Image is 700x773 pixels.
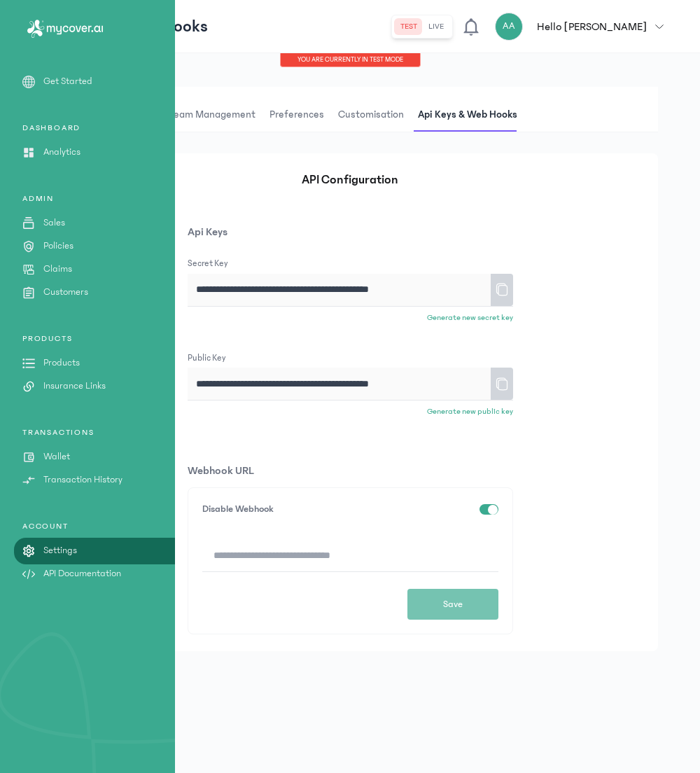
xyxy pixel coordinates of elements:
button: AAHello [PERSON_NAME] [495,13,672,41]
span: Preferences [267,98,327,132]
p: Webhook URL [188,462,513,479]
p: API Configuration [188,170,513,190]
p: Products [43,356,80,370]
span: Save [443,597,463,612]
p: API Documentation [43,566,121,581]
p: Generate new public key [427,406,513,417]
span: Api Keys & Web hooks [415,98,520,132]
p: Transaction History [43,473,122,487]
div: You are currently in TEST MODE [280,53,421,67]
p: Claims [43,262,72,277]
p: Disable Webhook [202,502,274,517]
button: live [423,18,449,35]
button: Api Keys & Web hooks [415,98,528,132]
p: Analytics [43,145,80,160]
p: Customers [43,285,88,300]
p: Hello [PERSON_NAME] [537,18,647,35]
p: Get Started [43,74,92,89]
span: Team Management [167,98,258,132]
p: Insurance Links [43,379,106,394]
p: Settings [43,543,77,558]
p: Generate new secret key [427,312,513,323]
button: Team Management [167,98,267,132]
label: Public Key [188,351,226,365]
p: Sales [43,216,65,230]
p: Wallet [43,450,70,464]
div: AA [495,13,523,41]
button: Save [407,589,498,620]
button: test [395,18,423,35]
label: Secret Key [188,257,228,271]
button: Preferences [267,98,335,132]
span: Customisation [335,98,407,132]
p: Api Keys [188,223,513,240]
p: Policies [43,239,73,253]
button: Customisation [335,98,415,132]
